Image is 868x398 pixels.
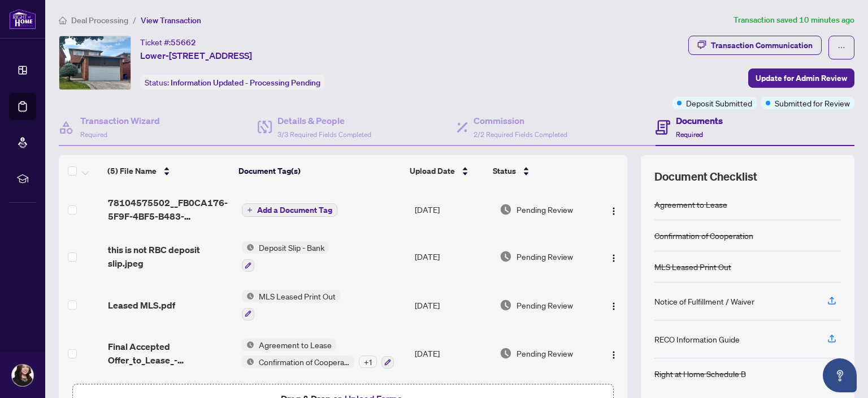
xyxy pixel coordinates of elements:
[654,295,754,307] div: Notice of Fulfillment / Waiver
[107,165,157,177] span: (5) File Name
[242,241,254,254] img: Status Icon
[59,36,131,89] img: IMG-N12399571_1.jpg
[140,75,325,90] div: Status:
[71,15,128,25] span: Deal Processing
[410,165,455,177] span: Upload Date
[242,290,254,302] img: Status Icon
[254,339,336,351] span: Agreement to Lease
[242,339,394,369] button: Status IconAgreement to LeaseStatus IconConfirmation of Cooperation+1
[254,290,340,302] span: MLS Leased Print Out
[80,114,160,127] h4: Transaction Wizard
[688,36,822,55] button: Transaction Communication
[359,356,377,368] div: + 1
[410,232,495,281] td: [DATE]
[654,229,753,242] div: Confirmation of Cooperation
[676,130,703,139] span: Required
[609,254,618,263] img: Logo
[474,130,567,139] span: 2/2 Required Fields Completed
[242,290,340,320] button: Status IconMLS Leased Print Out
[405,155,488,187] th: Upload Date
[517,203,573,216] span: Pending Review
[133,14,136,27] li: /
[500,203,512,216] img: Document Status
[140,36,196,49] div: Ticket #:
[277,130,371,139] span: 3/3 Required Fields Completed
[474,114,567,127] h4: Commission
[277,114,371,127] h4: Details & People
[12,365,33,386] img: Profile Icon
[517,347,573,360] span: Pending Review
[654,169,757,185] span: Document Checklist
[756,69,847,87] span: Update for Admin Review
[254,241,329,254] span: Deposit Slip - Bank
[823,358,857,392] button: Open asap
[242,339,254,351] img: Status Icon
[80,130,107,139] span: Required
[247,207,253,213] span: plus
[748,69,854,88] button: Update for Admin Review
[141,15,201,25] span: View Transaction
[59,16,67,24] span: home
[517,250,573,263] span: Pending Review
[775,97,850,109] span: Submitted for Review
[242,241,329,272] button: Status IconDeposit Slip - Bank
[500,299,512,311] img: Document Status
[605,200,623,219] button: Logo
[654,260,731,273] div: MLS Leased Print Out
[410,329,495,378] td: [DATE]
[605,247,623,266] button: Logo
[500,347,512,360] img: Document Status
[654,367,746,380] div: Right at Home Schedule B
[676,114,723,127] h4: Documents
[410,281,495,329] td: [DATE]
[103,155,234,187] th: (5) File Name
[108,340,232,367] span: Final Accepted Offer_to_Lease_-_97_Belvedere_Crescent_Lower.pdf
[605,344,623,362] button: Logo
[242,203,337,217] button: Add a Document Tag
[140,49,252,62] span: Lower-[STREET_ADDRESS]
[242,203,337,217] button: Add a Document Tag
[410,187,495,232] td: [DATE]
[488,155,589,187] th: Status
[171,37,196,48] span: 55662
[605,296,623,314] button: Logo
[9,8,36,29] img: logo
[609,302,618,311] img: Logo
[108,243,232,270] span: this is not RBC deposit slip.jpeg
[654,333,740,345] div: RECO Information Guide
[500,250,512,263] img: Document Status
[837,44,845,52] span: ellipsis
[609,207,618,216] img: Logo
[711,36,813,54] div: Transaction Communication
[257,206,332,214] span: Add a Document Tag
[108,196,232,223] span: 78104575502__FB0CA176-5F9F-4BF5-B483-A756C06B7BB1 1.jpeg
[609,350,618,360] img: Logo
[493,165,516,177] span: Status
[171,78,320,88] span: Information Updated - Processing Pending
[734,14,854,27] article: Transaction saved 10 minutes ago
[242,356,254,368] img: Status Icon
[686,97,752,109] span: Deposit Submitted
[108,298,175,312] span: Leased MLS.pdf
[234,155,405,187] th: Document Tag(s)
[254,356,354,368] span: Confirmation of Cooperation
[654,198,727,211] div: Agreement to Lease
[517,299,573,311] span: Pending Review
